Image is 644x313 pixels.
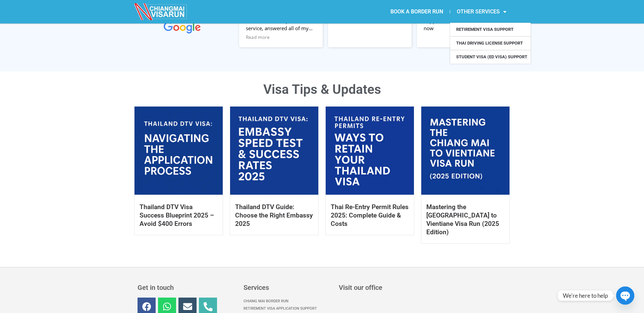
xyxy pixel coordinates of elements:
h3: Get in touch [138,284,237,291]
a: Thai Re-Entry Permit Rules 2025: Complete Guide & Costs [331,203,409,228]
img: Google [164,22,201,34]
h1: Visa Tips & Updates [134,83,510,96]
nav: Menu [322,4,513,19]
a: Student Visa (ED Visa) Support [450,50,531,64]
a: Mastering the [GEOGRAPHIC_DATA] to Vientiane Visa Run (2025 Edition) [426,203,499,236]
a: OTHER SERVICES [450,4,513,19]
h3: Visit our office [339,284,505,291]
a: Retirement Visa Application Support [244,305,332,312]
h3: Services [244,284,332,291]
a: Thailand DTV Visa Success Blueprint 2025 – Avoid $400 Errors [140,203,214,228]
a: Thai Driving License Support [450,37,531,50]
a: Retirement Visa Support [450,23,531,36]
span: Read more [246,34,270,41]
ul: OTHER SERVICES [450,23,531,64]
a: BOOK A BORDER RUN [384,4,450,19]
a: Chiang Mai Border Run [244,298,332,305]
a: Thailand DTV Guide: Choose the Right Embassy 2025 [235,203,313,228]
